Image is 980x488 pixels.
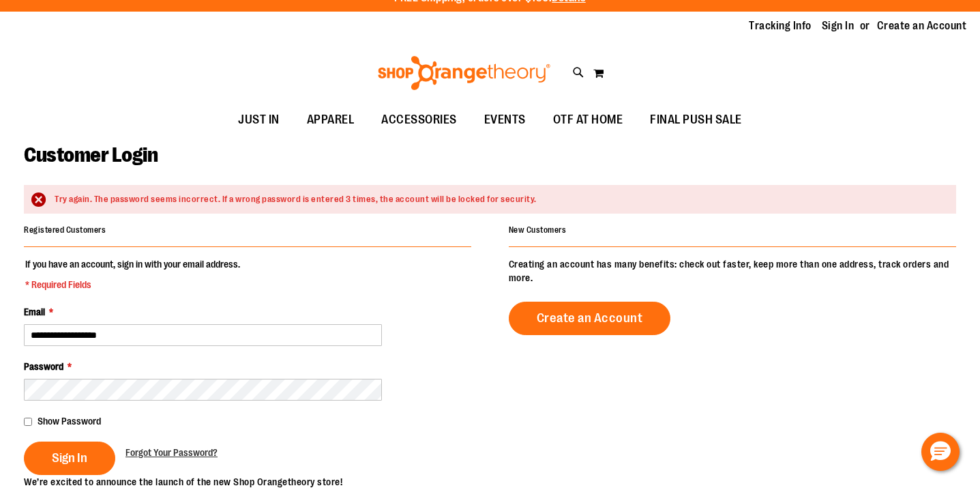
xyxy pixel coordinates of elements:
[636,104,756,136] a: FINAL PUSH SALE
[125,447,218,458] span: Forgot Your Password?
[537,311,643,326] span: Create an Account
[24,306,45,317] span: Email
[24,361,63,372] span: Password
[24,257,241,291] legend: If you have an account, sign in with your email address.
[749,18,812,33] a: Tracking Info
[877,18,967,33] a: Create an Account
[38,416,101,427] span: Show Password
[24,225,106,235] strong: Registered Customers
[24,442,115,475] button: Sign In
[822,18,855,33] a: Sign In
[650,104,742,135] span: FINAL PUSH SALE
[553,104,623,135] span: OTF AT HOME
[509,257,956,285] p: Creating an account has many benefits: check out faster, keep more than one address, track orders...
[52,450,87,465] span: Sign In
[25,278,240,291] span: * Required Fields
[539,104,637,136] a: OTF AT HOME
[509,302,671,335] a: Create an Account
[293,104,368,136] a: APPAREL
[307,104,355,135] span: APPAREL
[484,104,526,135] span: EVENTS
[55,193,942,206] div: Try again. The password seems incorrect. If a wrong password is entered 3 times, the account will...
[224,104,293,136] a: JUST IN
[24,143,158,167] span: Customer Login
[471,104,539,136] a: EVENTS
[509,225,567,235] strong: New Customers
[921,433,960,471] button: Hello, have a question? Let’s chat.
[125,446,218,459] a: Forgot Your Password?
[376,56,552,90] img: Shop Orangetheory
[368,104,471,136] a: ACCESSORIES
[381,104,457,135] span: ACCESSORIES
[238,104,280,135] span: JUST IN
